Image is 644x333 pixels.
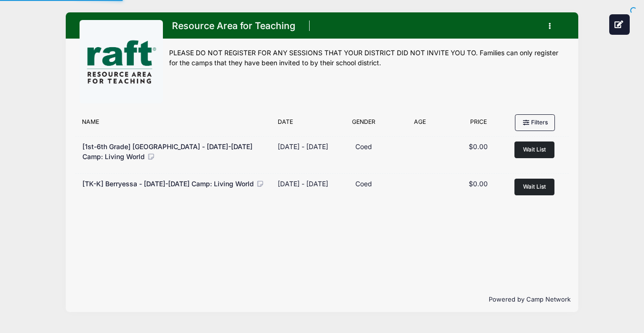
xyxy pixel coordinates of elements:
[169,48,564,68] div: PLEASE DO NOT REGISTER FOR ANY SESSIONS THAT YOUR DISTRICT DID NOT INVITE YOU TO. Families can on...
[273,118,337,131] div: Date
[391,118,449,131] div: Age
[73,295,571,304] p: Powered by Camp Network
[355,142,372,151] span: Coed
[469,180,488,188] span: $0.00
[514,141,554,158] button: Wait List
[523,183,546,190] span: Wait List
[278,141,328,151] div: [DATE] - [DATE]
[514,179,554,195] button: Wait List
[469,142,488,151] span: $0.00
[355,180,372,188] span: Coed
[515,114,555,131] button: Filters
[169,18,299,34] h1: Resource Area for Teaching
[77,118,273,131] div: Name
[449,118,508,131] div: Price
[82,142,252,161] span: [1st-6th Grade] [GEOGRAPHIC_DATA] - [DATE]-[DATE] Camp: Living World
[523,146,546,153] span: Wait List
[82,180,254,188] span: [TK-K] Berryessa - [DATE]-[DATE] Camp: Living World
[337,118,391,131] div: Gender
[85,26,157,98] img: logo
[278,179,328,189] div: [DATE] - [DATE]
